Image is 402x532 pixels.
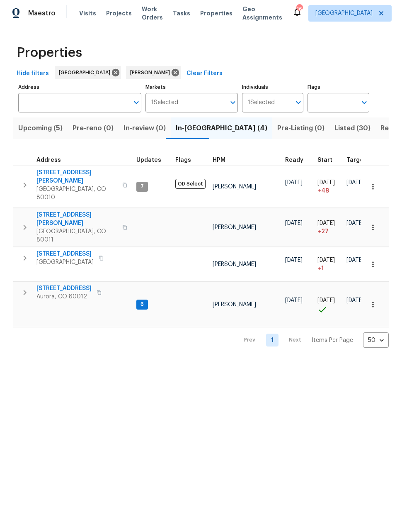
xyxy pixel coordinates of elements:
[242,5,282,22] span: Geo Assignments
[317,227,329,236] span: + 27
[13,66,52,81] button: Hide filters
[317,220,335,226] span: [DATE]
[59,68,114,77] span: [GEOGRAPHIC_DATA]
[36,227,117,244] span: [GEOGRAPHIC_DATA], CO 80011
[296,5,302,13] div: 16
[314,208,343,247] td: Project started 27 days late
[346,180,364,185] span: [DATE]
[227,97,239,108] button: Open
[213,225,256,230] span: [PERSON_NAME]
[106,9,132,17] span: Projects
[312,336,353,344] p: Items Per Page
[173,10,190,16] span: Tasks
[317,157,340,163] div: Actual renovation start date
[285,257,303,263] span: [DATE]
[136,157,161,163] span: Updates
[18,122,63,134] span: Upcoming (5)
[145,85,238,90] label: Markets
[213,261,256,267] span: [PERSON_NAME]
[176,122,267,134] span: In-[GEOGRAPHIC_DATA] (4)
[28,9,56,17] span: Maestro
[36,185,117,202] span: [GEOGRAPHIC_DATA], CO 80010
[18,85,141,90] label: Address
[36,284,92,293] span: [STREET_ADDRESS]
[334,122,371,134] span: Listed (30)
[183,66,226,81] button: Clear Filters
[175,157,191,163] span: Flags
[36,250,94,258] span: [STREET_ADDRESS]
[17,49,82,57] span: Properties
[315,9,373,17] span: [GEOGRAPHIC_DATA]
[36,258,94,266] span: [GEOGRAPHIC_DATA]
[346,157,373,163] div: Target renovation project end date
[186,68,223,79] span: Clear Filters
[285,157,311,163] div: Earliest renovation start date (first business day after COE or Checkout)
[131,97,142,108] button: Open
[213,184,256,190] span: [PERSON_NAME]
[277,122,325,134] span: Pre-Listing (0)
[213,302,256,307] span: [PERSON_NAME]
[346,298,364,303] span: [DATE]
[124,122,166,134] span: In-review (0)
[200,9,232,17] span: Properties
[248,99,275,106] span: 1 Selected
[346,220,364,226] span: [DATE]
[236,332,389,348] nav: Pagination Navigation
[36,211,117,227] span: [STREET_ADDRESS][PERSON_NAME]
[346,157,366,163] span: Target
[36,157,61,163] span: Address
[142,5,163,22] span: Work Orders
[293,97,304,108] button: Open
[314,166,343,208] td: Project started 48 days late
[79,9,96,17] span: Visits
[73,122,114,134] span: Pre-reno (0)
[317,157,332,163] span: Start
[363,329,389,351] div: 50
[285,157,303,163] span: Ready
[317,264,324,273] span: + 1
[358,97,370,108] button: Open
[285,298,303,303] span: [DATE]
[137,183,147,190] span: 7
[317,298,335,303] span: [DATE]
[317,187,329,195] span: + 48
[308,85,369,90] label: Flags
[213,157,225,163] span: HPM
[36,168,117,185] span: [STREET_ADDRESS][PERSON_NAME]
[285,220,303,226] span: [DATE]
[126,66,181,79] div: [PERSON_NAME]
[151,99,178,106] span: 1 Selected
[55,66,121,79] div: [GEOGRAPHIC_DATA]
[317,257,335,263] span: [DATE]
[285,180,303,185] span: [DATE]
[266,334,278,347] a: Goto page 1
[130,68,173,77] span: [PERSON_NAME]
[242,85,304,90] label: Individuals
[346,257,364,263] span: [DATE]
[36,293,92,301] span: Aurora, CO 80012
[175,179,206,189] span: OD Select
[17,68,49,79] span: Hide filters
[314,282,343,327] td: Project started on time
[317,180,335,185] span: [DATE]
[314,247,343,281] td: Project started 1 days late
[137,301,147,308] span: 6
